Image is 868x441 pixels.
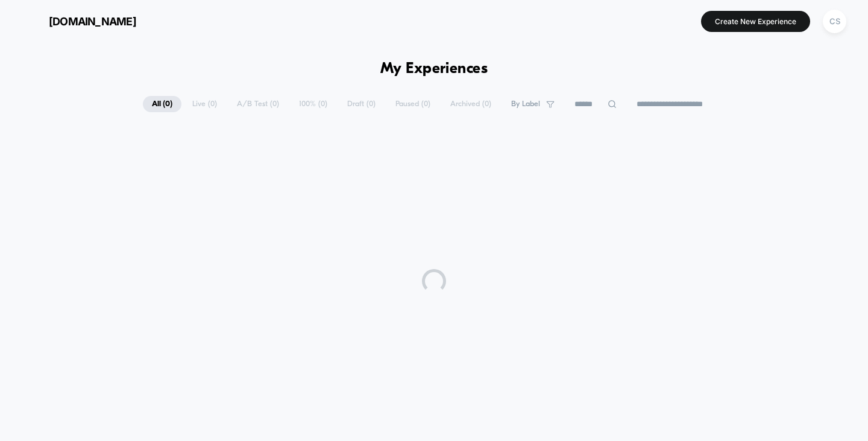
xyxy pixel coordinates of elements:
[143,96,181,112] span: All ( 0 )
[823,10,846,33] div: CS
[49,15,136,28] span: [DOMAIN_NAME]
[380,60,488,78] h1: My Experiences
[18,11,140,31] button: [DOMAIN_NAME]
[819,9,850,34] button: CS
[701,11,810,32] button: Create New Experience
[511,100,540,109] span: By Label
